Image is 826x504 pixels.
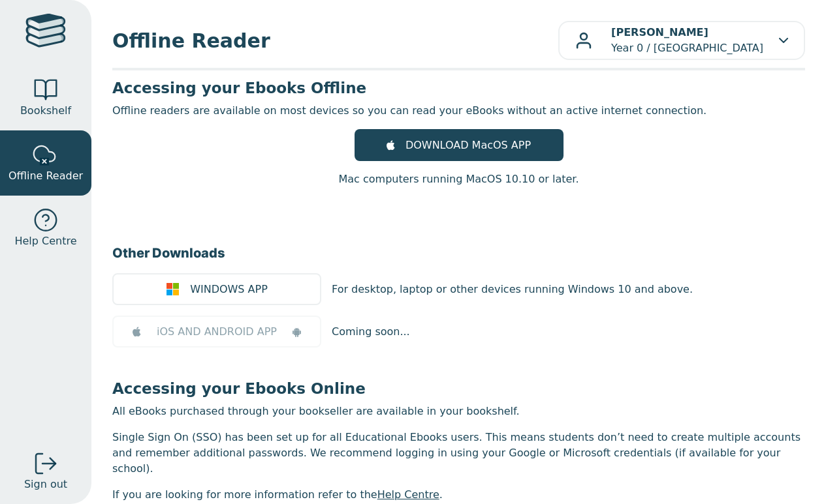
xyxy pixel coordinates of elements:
a: Help Centre [377,488,439,501]
button: [PERSON_NAME]Year 0 / [GEOGRAPHIC_DATA] [558,21,805,60]
span: WINDOWS APP [190,282,268,297]
span: DOWNLOAD MacOS APP [405,138,531,153]
p: If you are looking for more information refer to the . [112,487,805,503]
a: WINDOWS APP [112,273,321,305]
span: iOS AND ANDROID APP [157,324,277,340]
h3: Accessing your Ebooks Offline [112,78,805,98]
span: Offline Reader [8,168,83,184]
a: DOWNLOAD MacOS APP [355,129,564,161]
span: Offline Reader [112,26,558,55]
h3: Other Downloads [112,243,805,263]
b: [PERSON_NAME] [611,26,708,38]
p: Mac computers running MacOS 10.10 or later. [338,171,579,187]
p: Year 0 / [GEOGRAPHIC_DATA] [611,25,763,56]
span: Bookshelf [20,103,71,119]
p: For desktop, laptop or other devices running Windows 10 and above. [332,282,693,297]
p: Coming soon... [332,324,410,340]
p: Offline readers are available on most devices so you can read your eBooks without an active inter... [112,103,805,119]
p: All eBooks purchased through your bookseller are available in your bookshelf. [112,404,805,419]
span: Sign out [24,477,67,492]
p: Single Sign On (SSO) has been set up for all Educational Ebooks users. This means students don’t ... [112,430,805,477]
span: Help Centre [14,233,76,249]
h3: Accessing your Ebooks Online [112,379,805,398]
